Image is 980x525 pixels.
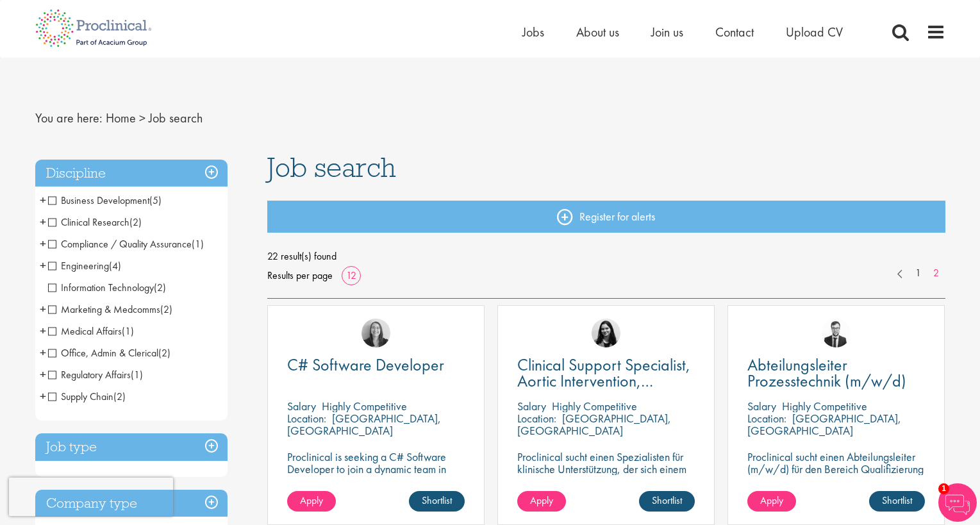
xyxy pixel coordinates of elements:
span: Clinical Support Specialist, Aortic Intervention, Vascular [517,354,690,408]
p: Proclinical is seeking a C# Software Developer to join a dynamic team in [GEOGRAPHIC_DATA], [GEOG... [287,451,465,499]
a: breadcrumb link [106,110,136,126]
h3: Job type [35,433,228,461]
a: About us [576,24,619,40]
p: [GEOGRAPHIC_DATA], [GEOGRAPHIC_DATA] [517,411,671,438]
span: Engineering [48,259,109,272]
span: Results per page [267,266,333,285]
a: Abteilungsleiter Prozesstechnik (m/w/d) [747,357,925,389]
span: Salary [747,399,776,413]
span: Apply [760,494,783,507]
span: + [40,299,46,319]
span: Regulatory Affairs [48,368,131,381]
p: Proclinical sucht einen Abteilungsleiter (m/w/d) für den Bereich Qualifizierung zur Verstärkung d... [747,451,925,512]
span: Medical Affairs [48,324,122,338]
span: Job search [267,150,396,185]
span: Clinical Research [48,215,142,229]
img: Antoine Mortiaux [822,319,851,347]
span: (2) [158,346,170,360]
span: Location: [287,411,326,426]
span: + [40,256,46,275]
span: (1) [192,237,204,251]
span: Supply Chain [48,390,113,403]
span: (2) [160,303,172,316]
span: Information Technology [48,281,166,294]
p: [GEOGRAPHIC_DATA], [GEOGRAPHIC_DATA] [747,411,901,438]
span: Abteilungsleiter Prozesstechnik (m/w/d) [747,354,906,392]
span: Supply Chain [48,390,126,403]
img: Mia Kellerman [361,319,390,347]
a: Clinical Support Specialist, Aortic Intervention, Vascular [517,357,695,389]
span: Location: [517,411,556,426]
p: Highly Competitive [552,399,637,413]
h3: Discipline [35,160,228,187]
span: (5) [149,194,162,207]
span: + [40,365,46,384]
a: Apply [747,491,796,512]
span: + [40,343,46,362]
span: (1) [122,324,134,338]
span: 22 result(s) found [267,247,945,266]
span: Business Development [48,194,162,207]
span: You are here: [35,110,103,126]
span: (2) [129,215,142,229]
span: Business Development [48,194,149,207]
span: (1) [131,368,143,381]
span: Marketing & Medcomms [48,303,172,316]
span: + [40,321,46,340]
span: Job search [149,110,203,126]
span: Regulatory Affairs [48,368,143,381]
p: [GEOGRAPHIC_DATA], [GEOGRAPHIC_DATA] [287,411,441,438]
a: Apply [517,491,566,512]
span: 1 [938,483,949,494]
span: Information Technology [48,281,154,294]
span: Marketing & Medcomms [48,303,160,316]
iframe: reCAPTCHA [9,478,173,516]
p: Highly Competitive [322,399,407,413]
span: + [40,212,46,231]
span: (2) [113,390,126,403]
a: Apply [287,491,336,512]
span: Office, Admin & Clerical [48,346,170,360]
span: Salary [287,399,316,413]
a: Jobs [522,24,544,40]
a: Upload CV [786,24,843,40]
span: > [139,110,145,126]
span: Apply [530,494,553,507]
a: Join us [651,24,683,40]
span: Office, Admin & Clerical [48,346,158,360]
span: Compliance / Quality Assurance [48,237,192,251]
p: Proclinical sucht einen Spezialisten für klinische Unterstützung, der sich einem dynamischen Team... [517,451,695,512]
img: Indre Stankeviciute [592,319,620,347]
span: Medical Affairs [48,324,134,338]
span: Apply [300,494,323,507]
span: + [40,234,46,253]
a: Contact [715,24,754,40]
a: 12 [342,269,361,282]
span: (2) [154,281,166,294]
span: + [40,387,46,406]
span: Engineering [48,259,121,272]
span: Location: [747,411,786,426]
span: (4) [109,259,121,272]
a: Shortlist [639,491,695,512]
p: Highly Competitive [782,399,867,413]
a: 2 [927,266,945,281]
span: Salary [517,399,546,413]
span: Compliance / Quality Assurance [48,237,204,251]
img: Chatbot [938,483,977,522]
span: + [40,190,46,210]
span: C# Software Developer [287,354,444,376]
span: Clinical Research [48,215,129,229]
a: Register for alerts [267,201,945,233]
a: Shortlist [869,491,925,512]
